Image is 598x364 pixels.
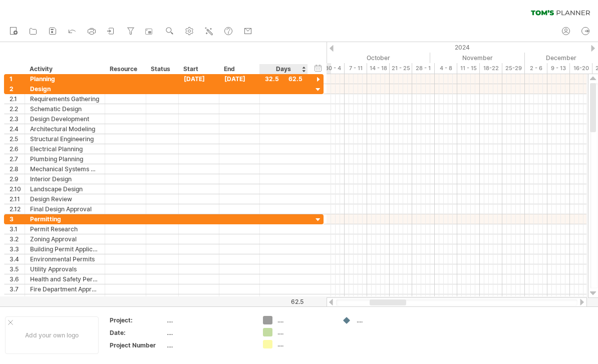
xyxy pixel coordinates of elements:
div: Permitting [30,214,100,224]
div: 21 - 25 [390,63,412,74]
div: 16-20 [570,63,592,74]
div: 2.8 [10,164,25,174]
div: 2.3 [10,114,25,124]
div: Date: [110,328,165,337]
div: 3.4 [10,254,25,264]
div: 3 [10,214,25,224]
div: Building Permit Application [30,244,100,254]
div: November 2024 [430,53,525,63]
div: Structural Engineering [30,134,100,144]
div: .... [277,328,332,336]
div: 2.1 [10,94,25,104]
div: Zoning Approval [30,234,100,244]
div: Start [183,64,213,74]
div: 2.4 [10,124,25,134]
div: 7 - 11 [345,63,367,74]
div: Permit Research [30,224,100,234]
div: Interior Design [30,174,100,184]
div: End [224,64,254,74]
div: 14 - 18 [367,63,390,74]
div: .... [277,316,332,324]
div: Status [151,64,173,74]
div: Utility Approvals [30,264,100,274]
div: [DATE] [219,74,260,84]
div: Fire Department Approval [30,284,100,294]
div: Historical Preservation Approval [30,294,100,304]
div: 2.6 [10,144,25,154]
div: 9 - 13 [547,63,570,74]
div: Health and Safety Permits [30,274,100,284]
div: Days [259,64,307,74]
div: 32.5 [265,74,303,84]
div: Electrical Planning [30,144,100,154]
div: Design Review [30,194,100,204]
div: October 2024 [327,53,430,63]
div: Final Design Approval [30,204,100,214]
div: 18-22 [480,63,502,74]
div: 2 [10,84,25,94]
div: Project: [110,316,165,324]
div: 3.5 [10,264,25,274]
div: .... [167,341,251,349]
div: Environmental Permits [30,254,100,264]
div: Project Number [110,341,165,349]
div: [DATE] [179,74,219,84]
div: 1 [10,74,25,84]
div: 3.7 [10,284,25,294]
div: Design Development [30,114,100,124]
div: Add your own logo [5,316,99,354]
div: 2 - 6 [525,63,547,74]
div: 30 - 4 [322,63,345,74]
div: 2.9 [10,174,25,184]
div: 28 - 1 [412,63,435,74]
div: 2.12 [10,204,25,214]
div: Planning [30,74,100,84]
div: 3.6 [10,274,25,284]
div: 25-29 [502,63,525,74]
div: .... [167,316,251,324]
div: Architectural Modeling [30,124,100,134]
div: Activity [30,64,99,74]
div: Design [30,84,100,94]
div: 4 - 8 [435,63,457,74]
div: 3.8 [10,294,25,304]
div: 62.5 [260,298,304,305]
div: Schematic Design [30,104,100,114]
div: 2.11 [10,194,25,204]
div: Landscape Design [30,184,100,194]
div: .... [277,340,332,348]
div: 3.3 [10,244,25,254]
div: .... [167,328,251,337]
div: Requirements Gathering [30,94,100,104]
div: .... [357,316,411,324]
div: 2.2 [10,104,25,114]
div: Plumbing Planning [30,154,100,164]
div: Resource [110,64,140,74]
div: 2.7 [10,154,25,164]
div: Mechanical Systems Design [30,164,100,174]
div: 3.2 [10,234,25,244]
div: 2.5 [10,134,25,144]
div: 11 - 15 [457,63,480,74]
div: 2.10 [10,184,25,194]
div: 3.1 [10,224,25,234]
